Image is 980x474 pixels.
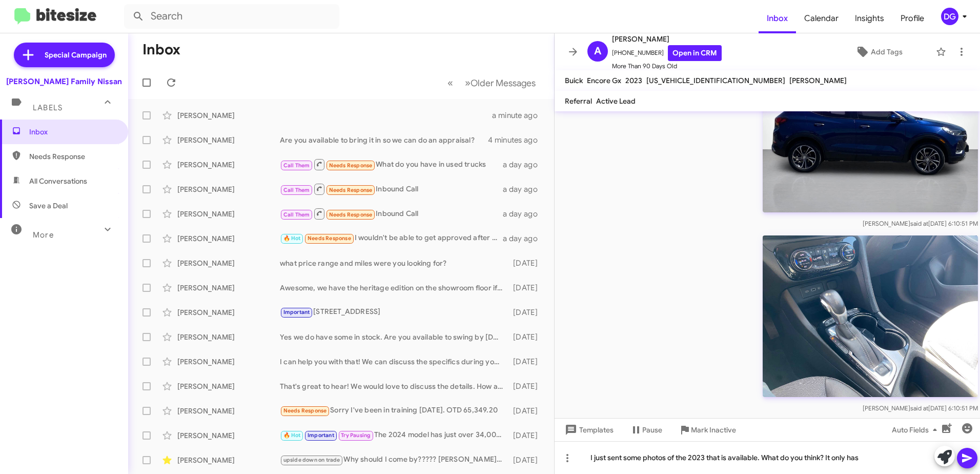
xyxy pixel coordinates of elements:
h1: Inbox [142,42,180,58]
button: Templates [555,421,622,439]
button: Mark Inactive [670,421,744,439]
div: Why should I come by????? [PERSON_NAME] couldn't sale me a car when I did come in there!!!! [280,454,508,466]
span: [PERSON_NAME] [789,76,847,85]
div: Yes we do have some in stock. Are you available to swing by [DATE]? [280,332,508,342]
span: Save a Deal [29,201,68,211]
span: Auto Fields [892,421,941,439]
span: Important [308,432,334,439]
span: [PERSON_NAME] [612,33,722,45]
div: [DATE] [508,283,546,293]
div: I can help you with that! We can discuss the specifics during your visit. Would you like to sched... [280,357,508,367]
div: [DATE] [508,455,546,465]
span: Templates [563,421,614,439]
div: [DATE] [508,406,546,416]
span: Active Lead [596,96,636,106]
div: [PERSON_NAME] [177,160,280,170]
div: [PERSON_NAME] [177,455,280,465]
button: Previous [441,72,459,93]
span: Needs Response [29,151,116,162]
button: Add Tags [827,43,931,61]
div: 4 minutes ago [488,135,546,145]
span: Labels [33,103,63,112]
span: Buick [565,76,583,85]
button: Next [459,72,542,93]
span: Needs Response [308,235,351,242]
span: [PERSON_NAME] [DATE] 6:10:51 PM [863,220,978,227]
span: Needs Response [329,162,373,169]
div: I just sent some photos of the 2023 that is available. What do you think? It only has [555,441,980,474]
span: Profile [892,4,932,33]
div: Inbound Call [280,207,503,220]
span: » [465,76,471,89]
button: Auto Fields [884,421,949,439]
span: Call Them [283,187,310,193]
input: Search [124,4,339,29]
span: said at [910,220,928,227]
div: DG [941,8,958,25]
a: Calendar [796,4,847,33]
div: [PERSON_NAME] [177,307,280,318]
div: Inbound Call [280,183,503,195]
div: [DATE] [508,381,546,391]
div: [PERSON_NAME] [177,430,280,441]
div: Sorry I've been in training [DATE]. OTD 65,349.20 [280,405,508,417]
span: Important [283,309,310,315]
span: 🔥 Hot [283,432,301,439]
a: Inbox [759,4,796,33]
div: a day ago [503,160,546,170]
div: [STREET_ADDRESS] [280,306,508,318]
div: What do you have in used trucks [280,158,503,171]
span: Call Them [283,162,310,169]
span: Call Them [283,211,310,218]
span: upside down on trade [283,457,340,463]
button: Pause [622,421,670,439]
div: [DATE] [508,430,546,441]
div: Are you available to bring it in so we can do an appraisal? [280,135,488,145]
span: Inbox [29,127,116,137]
span: Add Tags [871,43,903,61]
div: [PERSON_NAME] [177,357,280,367]
span: 2023 [625,76,642,85]
span: More [33,230,54,240]
img: Z [763,51,978,212]
span: [PERSON_NAME] [DATE] 6:10:51 PM [863,404,978,412]
div: what price range and miles were you looking for? [280,258,508,268]
div: [PERSON_NAME] Family Nissan [6,76,122,87]
span: Referral [565,96,592,106]
div: [DATE] [508,357,546,367]
span: Special Campaign [45,50,107,60]
a: Open in CRM [668,45,722,61]
span: More Than 90 Days Old [612,61,722,71]
span: « [447,76,453,89]
button: DG [932,8,969,25]
div: [PERSON_NAME] [177,110,280,121]
div: [DATE] [508,258,546,268]
div: a day ago [503,233,546,244]
div: [DATE] [508,307,546,318]
div: a day ago [503,184,546,194]
span: [PHONE_NUMBER] [612,45,722,61]
div: That's great to hear! We would love to discuss the details. How about booking an appointment to v... [280,381,508,391]
a: Special Campaign [14,43,115,67]
div: [PERSON_NAME] [177,406,280,416]
div: [PERSON_NAME] [177,381,280,391]
div: a minute ago [492,110,546,121]
nav: Page navigation example [442,72,542,93]
div: a day ago [503,209,546,219]
span: A [594,43,601,60]
span: Needs Response [329,187,373,193]
span: Pause [642,421,662,439]
span: Mark Inactive [691,421,736,439]
span: said at [910,404,928,412]
span: Older Messages [471,77,536,89]
span: 🔥 Hot [283,235,301,242]
div: [PERSON_NAME] [177,184,280,194]
div: [PERSON_NAME] [177,332,280,342]
span: All Conversations [29,176,87,186]
div: [DATE] [508,332,546,342]
span: Try Pausing [341,432,371,439]
div: [PERSON_NAME] [177,283,280,293]
div: I wouldn't be able to get approved after all? I sent in the other co-signer but she said she does... [280,232,503,244]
